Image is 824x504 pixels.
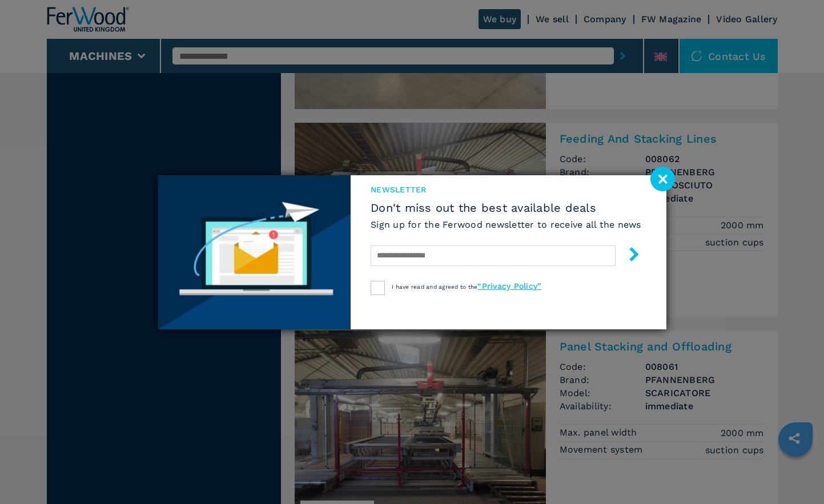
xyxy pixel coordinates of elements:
[392,284,541,290] span: I have read and agreed to the
[158,175,351,329] img: Newsletter image
[371,184,641,195] span: newsletter
[371,201,641,215] span: Don't miss out the best available deals
[477,281,541,291] a: “Privacy Policy”
[371,218,641,231] h6: Sign up for the Ferwood newsletter to receive all the news
[616,243,641,269] button: submit-button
